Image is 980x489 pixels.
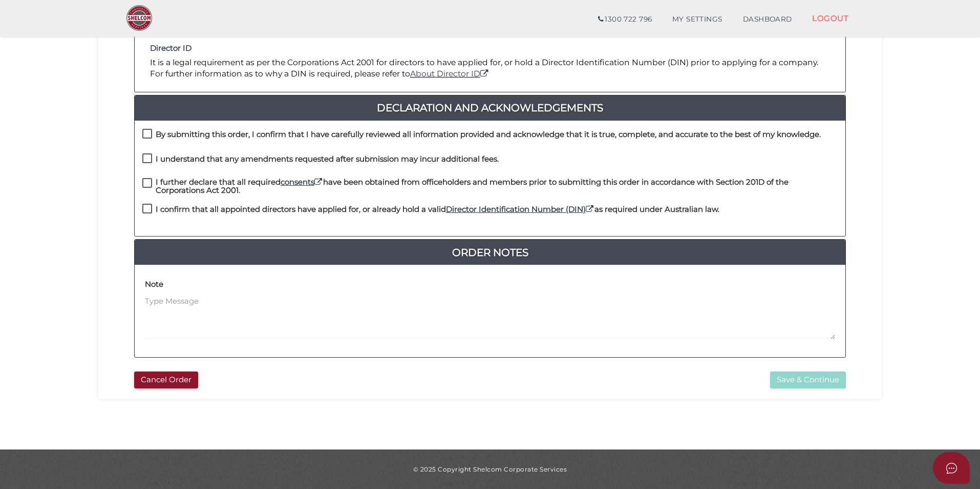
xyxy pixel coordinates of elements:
[446,204,594,214] a: Director Identification Number (DIN)
[156,205,719,214] h4: I confirm that all appointed directors have applied for, or already hold a valid as required unde...
[281,177,323,187] a: consents
[135,100,845,116] a: Declaration And Acknowledgements
[802,8,859,29] a: LOGOUT
[150,44,830,53] h4: Director ID
[733,9,802,30] a: DASHBOARD
[770,371,846,388] button: Save & Continue
[662,9,733,30] a: MY SETTINGS
[145,280,163,289] h4: Note
[156,130,821,139] h4: By submitting this order, I confirm that I have carefully reviewed all information provided and a...
[150,57,830,80] p: It is a legal requirement as per the Corporations Act 2001 for directors to have applied for, or ...
[933,452,970,484] button: Open asap
[588,9,662,30] a: 1300 722 796
[135,244,845,261] a: Order Notes
[156,178,838,195] h4: I further declare that all required have been obtained from officeholders and members prior to su...
[410,69,489,79] a: About Director ID
[106,465,874,474] div: © 2025 Copyright Shelcom Corporate Services
[134,371,198,388] button: Cancel Order
[156,155,499,164] h4: I understand that any amendments requested after submission may incur additional fees.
